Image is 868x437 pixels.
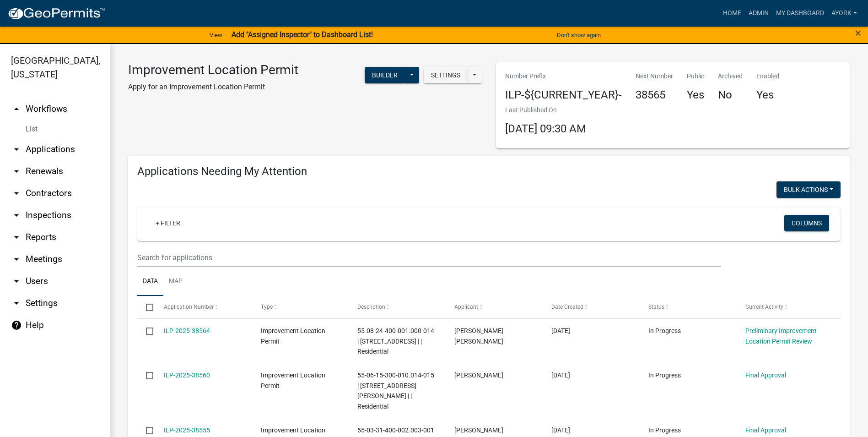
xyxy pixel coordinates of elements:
[505,71,622,81] p: Number Prefix
[261,371,325,389] span: Improvement Location Permit
[155,296,252,318] datatable-header-cell: Application Number
[745,5,772,22] a: Admin
[551,304,583,310] span: Date Created
[553,27,604,43] button: Don't show again
[11,254,22,265] i: arrow_drop_down
[745,371,786,379] a: Final Approval
[261,327,325,345] span: Improvement Location Permit
[11,320,22,331] i: help
[772,5,828,22] a: My Dashboard
[648,426,681,434] span: In Progress
[828,5,861,22] a: ayork
[349,296,446,318] datatable-header-cell: Description
[551,371,570,379] span: 08/12/2025
[206,27,226,43] a: View
[164,327,210,334] a: ILP-2025-38564
[164,371,210,379] a: ILP-2025-38560
[11,298,22,309] i: arrow_drop_down
[11,232,22,243] i: arrow_drop_down
[164,304,214,310] span: Application Number
[148,215,188,231] a: + Filter
[454,327,503,345] span: Nicholas Richard Parks
[454,304,478,310] span: Applicant
[718,88,743,102] h4: No
[454,371,503,379] span: Amber Cox
[505,122,586,135] span: [DATE] 09:30 AM
[719,5,745,22] a: Home
[784,215,829,231] button: Columns
[687,71,704,81] p: Public
[543,296,640,318] datatable-header-cell: Date Created
[11,144,22,155] i: arrow_drop_down
[357,371,434,410] span: 55-06-15-300-010.014-015 | 6651 E WATSON RD | | Residential
[648,371,681,379] span: In Progress
[357,304,385,310] span: Description
[232,30,373,39] strong: Add "Assigned Inspector" to Dashboard List!
[137,267,163,296] a: Data
[551,426,570,434] span: 08/11/2025
[11,210,22,221] i: arrow_drop_down
[164,426,210,434] a: ILP-2025-38555
[128,82,298,93] p: Apply for an Improvement Location Permit
[128,62,298,78] h3: Improvement Location Permit
[551,327,570,334] span: 08/15/2025
[163,267,188,296] a: Map
[137,296,155,318] datatable-header-cell: Select
[137,248,721,267] input: Search for applications
[640,296,737,318] datatable-header-cell: Status
[261,304,273,310] span: Type
[11,188,22,199] i: arrow_drop_down
[745,426,786,434] a: Final Approval
[855,27,861,38] button: Close
[424,67,468,83] button: Settings
[137,165,841,178] h4: Applications Needing My Attention
[756,88,779,102] h4: Yes
[11,276,22,287] i: arrow_drop_down
[454,426,503,434] span: robert lewis
[636,88,673,102] h4: 38565
[745,327,817,345] a: Preliminary Improvement Location Permit Review
[776,181,841,198] button: Bulk Actions
[636,71,673,81] p: Next Number
[357,327,434,355] span: 55-08-24-400-001.000-014 | 2420 GOOSE CREEK RD | | Residential
[737,296,834,318] datatable-header-cell: Current Activity
[505,88,622,102] h4: ILP-${CURRENT_YEAR}-
[756,71,779,81] p: Enabled
[11,166,22,177] i: arrow_drop_down
[446,296,543,318] datatable-header-cell: Applicant
[648,304,664,310] span: Status
[252,296,349,318] datatable-header-cell: Type
[745,304,783,310] span: Current Activity
[505,105,586,115] p: Last Published On
[11,104,22,115] i: arrow_drop_up
[648,327,681,334] span: In Progress
[687,88,704,102] h4: Yes
[365,67,405,83] button: Builder
[855,27,861,39] span: ×
[718,71,743,81] p: Archived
